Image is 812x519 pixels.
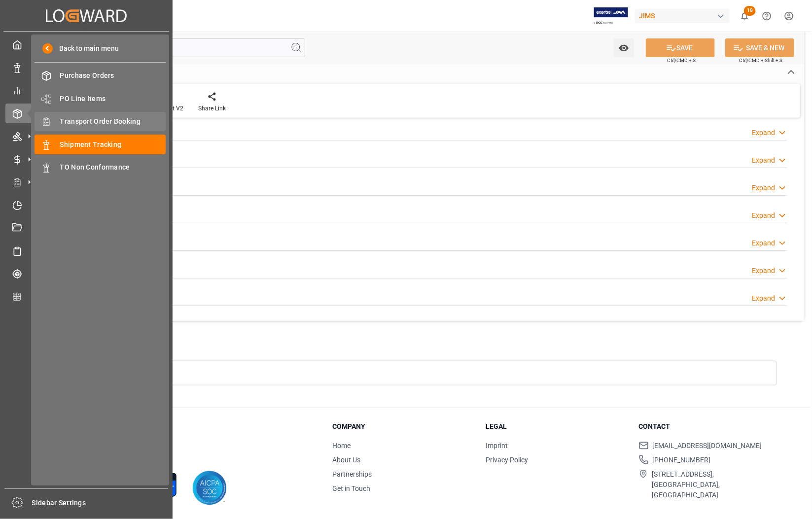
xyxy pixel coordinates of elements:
a: Privacy Policy [486,456,528,464]
a: Purchase Orders [35,66,166,85]
div: JIMS [635,9,730,23]
span: Ctrl/CMD + Shift + S [739,57,782,64]
a: Document Management [5,218,167,238]
div: Expand [752,155,775,166]
a: Get in Touch [333,484,371,492]
a: Home [333,442,351,450]
a: Imprint [486,442,508,450]
div: Expand [752,238,775,248]
a: Tracking Shipment [5,264,167,283]
a: Partnerships [333,470,372,478]
h3: Legal [486,421,626,432]
div: Expand [752,293,775,304]
button: JIMS [635,6,734,25]
div: Expand [752,128,775,138]
img: AICPA SOC [192,471,227,505]
a: CO2 Calculator [5,287,167,306]
button: open menu [614,38,634,57]
span: Ctrl/CMD + S [667,57,696,64]
span: [PHONE_NUMBER] [653,455,711,465]
a: Data Management [5,58,167,77]
span: [EMAIL_ADDRESS][DOMAIN_NAME] [653,441,762,451]
a: My Cockpit [5,35,167,54]
a: About Us [333,456,361,464]
a: Sailing Schedules [5,241,167,260]
div: Share Link [198,104,226,113]
a: Shipment Tracking [35,135,166,154]
span: [STREET_ADDRESS], [GEOGRAPHIC_DATA], [GEOGRAPHIC_DATA] [652,469,779,500]
img: Exertis%20JAM%20-%20Email%20Logo.jpg_1722504956.jpg [594,7,628,25]
span: TO Non Conformance [60,162,166,173]
p: Version 1.1.132 [65,453,308,462]
span: Purchase Orders [60,70,166,81]
span: 18 [744,6,756,16]
a: My Reports [5,81,167,100]
button: show 18 new notifications [734,5,756,27]
span: Sidebar Settings [32,498,169,508]
h3: Company [333,421,473,432]
a: Transport Order Booking [35,112,166,131]
span: Back to main menu [53,43,119,54]
div: Expand [752,266,775,276]
span: Shipment Tracking [60,139,166,150]
p: © 2025 Logward. All rights reserved. [65,444,308,453]
a: PO Line Items [35,89,166,108]
button: SAVE & NEW [725,38,794,57]
a: Timeslot Management V2 [5,195,167,214]
input: Search Fields [45,38,305,57]
span: PO Line Items [60,94,166,104]
button: Help Center [756,5,778,27]
div: Expand [752,210,775,221]
h3: Contact [639,421,779,432]
span: Transport Order Booking [60,116,166,127]
button: SAVE [646,38,715,57]
div: Expand [752,183,775,193]
a: TO Non Conformance [35,158,166,177]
